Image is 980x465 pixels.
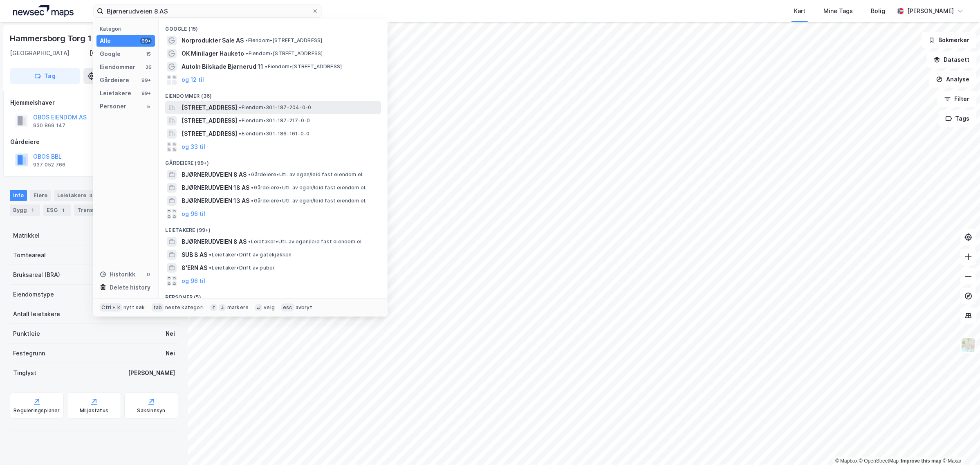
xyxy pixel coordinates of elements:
[251,184,253,191] span: •
[33,162,65,168] div: 937 052 766
[159,86,388,101] div: Eiendommer (36)
[152,303,164,312] div: tab
[182,142,205,152] button: og 33 til
[140,38,152,44] div: 99+
[182,263,207,273] span: 8'ERN AS
[182,62,263,72] span: AutoIn Bilskade Bjørnerud 11
[248,171,251,177] span: •
[835,458,858,464] a: Mapbox
[59,206,67,214] div: 1
[246,50,323,57] span: Eiendom • [STREET_ADDRESS]
[245,37,322,44] span: Eiendom • [STREET_ADDRESS]
[137,407,166,414] div: Saksinnsyn
[103,5,312,17] input: Søk på adresse, matrikkel, gårdeiere, leietakere eller personer
[182,129,237,139] span: [STREET_ADDRESS]
[939,426,980,465] iframe: Chat Widget
[246,50,248,56] span: •
[939,110,977,127] button: Tags
[13,309,60,319] div: Antall leietakere
[159,19,388,34] div: Google (15)
[182,196,249,206] span: BJØRNERUDVEIEN 13 AS
[100,270,135,279] div: Historikk
[823,6,853,16] div: Mine Tags
[182,103,237,112] span: [STREET_ADDRESS]
[128,368,175,378] div: [PERSON_NAME]
[182,116,237,126] span: [STREET_ADDRESS]
[182,49,244,58] span: OK Minilager Hauketo
[159,288,388,302] div: Personer (5)
[30,190,51,201] div: Eiere
[140,77,152,83] div: 99+
[239,117,241,124] span: •
[13,231,40,240] div: Matrikkel
[182,209,205,219] button: og 96 til
[265,63,267,70] span: •
[145,51,152,57] div: 15
[264,304,275,311] div: velg
[245,37,248,43] span: •
[209,252,211,258] span: •
[281,303,294,312] div: esc
[100,36,111,46] div: Alle
[123,304,145,311] div: nytt søk
[100,49,121,59] div: Google
[13,5,74,17] img: logo.a4113a55bc3d86da70a041830d287a7e.svg
[100,88,131,98] div: Leietakere
[209,265,211,271] span: •
[961,337,976,353] img: Z
[13,329,40,339] div: Punktleie
[182,170,247,180] span: BJØRNERUDVEIEN 8 AS
[10,32,93,45] div: Hammersborg Torg 1
[248,238,363,245] span: Leietaker • Utl. av egen/leid fast eiendom el.
[182,36,244,45] span: Norprodukter Sale AS
[929,71,977,88] button: Analyse
[100,303,122,312] div: Ctrl + k
[43,204,71,216] div: ESG
[901,458,942,464] a: Improve this map
[227,304,249,311] div: markere
[10,204,40,216] div: Bygg
[239,104,311,111] span: Eiendom • 301-187-204-0-0
[10,48,70,58] div: [GEOGRAPHIC_DATA]
[145,271,152,278] div: 0
[239,104,241,110] span: •
[13,368,36,378] div: Tinglyst
[166,329,175,339] div: Nei
[239,117,310,124] span: Eiendom • 301-187-217-0-0
[145,64,152,70] div: 36
[871,6,885,16] div: Bolig
[166,348,175,358] div: Nei
[110,283,150,292] div: Delete history
[10,68,80,84] button: Tag
[907,6,954,16] div: [PERSON_NAME]
[209,252,292,258] span: Leietaker • Drift av gatekjøkken
[10,98,178,108] div: Hjemmelshaver
[251,198,366,204] span: Gårdeiere • Utl. av egen/leid fast eiendom el.
[296,304,312,311] div: avbryt
[248,171,363,178] span: Gårdeiere • Utl. av egen/leid fast eiendom el.
[239,130,309,137] span: Eiendom • 301-186-161-0-0
[794,6,805,16] div: Kart
[33,122,65,129] div: 930 869 147
[182,75,204,85] button: og 12 til
[13,290,54,299] div: Eiendomstype
[13,270,60,280] div: Bruksareal (BRA)
[88,191,99,200] div: 371
[159,220,388,235] div: Leietakere (99+)
[937,91,977,107] button: Filter
[100,62,135,72] div: Eiendommer
[90,48,178,58] div: [GEOGRAPHIC_DATA], 208/279
[74,204,130,216] div: Transaksjoner
[13,348,45,358] div: Festegrunn
[239,130,241,137] span: •
[100,26,155,32] div: Kategori
[182,250,207,260] span: SUB 8 AS
[939,426,980,465] div: Kontrollprogram for chat
[927,52,977,68] button: Datasett
[54,190,102,201] div: Leietakere
[140,90,152,97] div: 99+
[922,32,977,48] button: Bokmerker
[100,101,126,111] div: Personer
[10,190,27,201] div: Info
[248,238,251,245] span: •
